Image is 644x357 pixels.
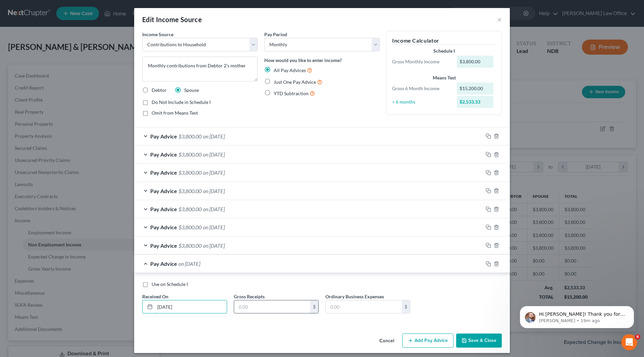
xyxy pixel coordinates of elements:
[29,183,114,189] div: joined the conversation
[374,334,399,348] button: Cancel
[152,87,167,93] span: Debtor
[16,66,48,71] b: A few hours
[310,300,318,313] div: $
[152,281,188,287] span: Use on Schedule I
[234,300,310,313] input: 0.00
[21,99,128,124] div: Form 121 Statement of Social Security
[5,77,110,98] div: In the meantime, these articles might help:
[155,300,227,313] input: MM/DD/YYYY
[203,206,225,212] span: on [DATE]
[203,169,225,176] span: on [DATE]
[178,151,202,158] span: $3,800.00
[497,15,502,23] button: ×
[402,334,453,348] button: Add Pay Advice
[457,56,494,68] div: $3,800.00
[150,188,177,194] span: Pay Advice
[234,293,265,300] label: Gross Receipts
[20,183,27,189] img: Profile image for James
[150,206,177,212] span: Pay Advice
[389,58,453,65] div: Gross Monthly Income
[635,334,640,340] span: 6
[11,201,105,221] div: Hi [PERSON_NAME]! Thank you for the update. Let us know if there is anything that needs to be don...
[510,292,644,339] iframe: Intercom notifications message
[28,148,66,153] strong: All Cases View
[457,96,494,108] div: $2,533.33
[326,300,402,313] input: 0.00
[5,25,129,77] div: Operator says…
[33,8,84,15] p: The team can also help
[152,110,198,116] span: Omit from Means Test
[392,48,496,54] div: Schedule I
[21,160,128,176] a: More in the Help Center
[5,162,16,173] img: Profile image for Operator
[178,169,202,176] span: $3,800.00
[203,133,225,139] span: on [DATE]
[10,220,16,225] button: Emoji picker
[184,87,199,93] span: Spouse
[142,32,173,37] span: Income Source
[274,67,306,73] span: All Pay Advices
[118,3,130,15] div: Close
[4,3,17,15] button: go back
[264,57,342,64] label: How would you like to enter income?
[203,188,225,194] span: on [DATE]
[392,37,496,45] h5: Income Calculator
[150,242,177,249] span: Pay Advice
[29,184,66,188] b: [PERSON_NAME]
[5,197,129,240] div: James says…
[5,99,129,182] div: Operator says…
[203,242,225,249] span: on [DATE]
[5,25,110,76] div: You’ll get replies here and in your email:✉️[PERSON_NAME][EMAIL_ADDRESS][DOMAIN_NAME]Our usual re...
[402,300,410,313] div: $
[178,188,202,194] span: $3,800.00
[274,79,316,85] span: Just One Pay Advice
[21,220,26,225] button: Gif picker
[105,3,118,15] button: Home
[150,224,177,230] span: Pay Advice
[11,43,102,55] b: [PERSON_NAME][EMAIL_ADDRESS][DOMAIN_NAME]
[150,133,177,139] span: Pay Advice
[21,124,128,142] div: Amendments
[178,260,200,267] span: on [DATE]
[21,142,128,160] div: All Cases View
[5,197,110,225] div: Hi [PERSON_NAME]! Thank you for the update. Let us know if there is anything that needs to be don...
[11,81,105,94] div: In the meantime, these articles might help:
[46,165,110,171] span: More in the Help Center
[5,182,129,197] div: James says…
[33,3,56,8] h1: Operator
[264,31,287,38] label: Pay Period
[150,169,177,176] span: Pay Advice
[389,99,453,105] div: ÷ 6 months
[150,151,177,158] span: Pay Advice
[43,220,48,225] button: Start recording
[6,205,128,217] textarea: Message…
[457,82,494,95] div: $15,200.00
[28,105,106,118] strong: Form 121 Statement of Social Security
[392,74,496,81] div: Means Test
[28,130,62,135] strong: Amendments
[178,224,202,230] span: $3,800.00
[150,260,177,267] span: Pay Advice
[11,59,105,72] div: Our usual reply time 🕒
[178,133,202,139] span: $3,800.00
[178,206,202,212] span: $3,800.00
[389,85,453,92] div: Gross 6 Month Income
[142,294,168,299] span: Received On
[325,293,384,300] label: Ordinary Business Expenses
[32,220,37,225] button: Upload attachment
[178,242,202,249] span: $3,800.00
[621,334,637,350] iframe: Intercom live chat
[203,224,225,230] span: on [DATE]
[142,15,202,24] div: Edit Income Source
[152,99,211,105] span: Do Not Include in Schedule I
[19,4,30,14] img: Profile image for Operator
[5,77,129,99] div: Operator says…
[274,91,309,96] span: YTD Subtraction
[115,217,126,228] button: Send a message…
[456,334,502,348] button: Save & Close
[203,151,225,158] span: on [DATE]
